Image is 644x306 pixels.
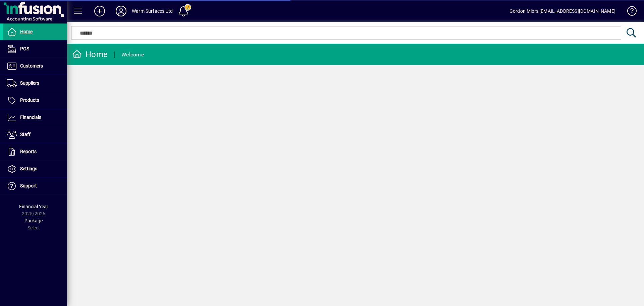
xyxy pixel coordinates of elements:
a: Customers [3,58,67,75]
a: Products [3,92,67,109]
span: Staff [20,132,31,137]
span: Package [24,218,43,223]
span: Customers [20,63,43,69]
span: Settings [20,166,37,171]
div: Welcome [121,49,144,60]
a: Knowledge Base [622,1,636,23]
a: Suppliers [3,75,67,92]
span: Suppliers [20,80,39,86]
span: Financial Year [19,204,48,209]
a: Staff [3,126,67,143]
span: Reports [20,149,37,154]
button: Profile [110,5,132,17]
div: Gordon Miers [EMAIL_ADDRESS][DOMAIN_NAME] [509,6,615,16]
span: Support [20,183,37,188]
div: Warm Surfaces Ltd [132,6,173,16]
span: Financials [20,115,41,120]
button: Add [89,5,110,17]
a: Support [3,178,67,194]
span: Home [20,29,33,34]
span: Products [20,97,39,103]
span: POS [20,46,29,51]
a: POS [3,41,67,57]
a: Reports [3,143,67,160]
div: Home [72,49,108,60]
a: Settings [3,161,67,177]
a: Financials [3,109,67,126]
